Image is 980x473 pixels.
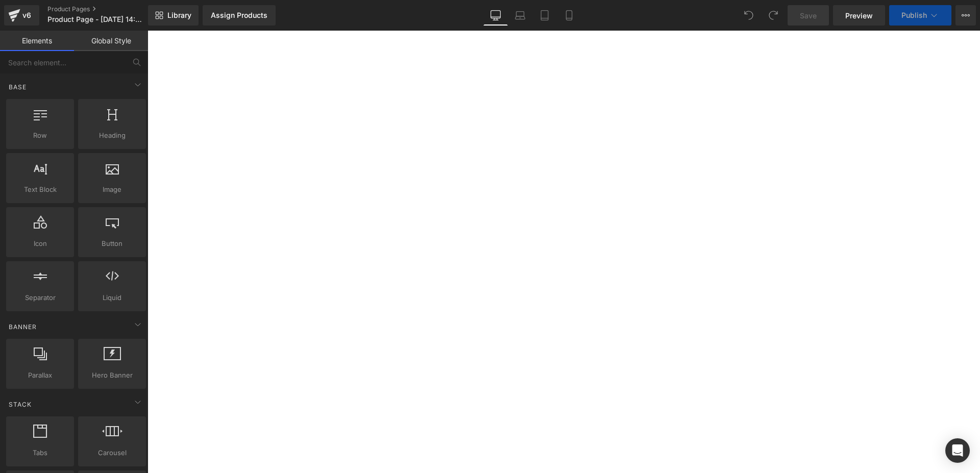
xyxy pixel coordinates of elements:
span: Separator [9,292,71,303]
span: Icon [9,238,71,249]
button: Undo [739,5,759,26]
span: Text Block [9,184,71,195]
span: Carousel [81,447,143,458]
button: Publish [889,5,951,26]
a: New Library [148,5,199,26]
div: v6 [20,9,33,22]
span: Parallax [9,370,71,381]
span: Button [81,238,143,249]
a: Preview [833,5,885,26]
button: More [955,5,976,26]
a: Laptop [508,5,532,26]
span: Save [800,10,817,21]
span: Product Page - [DATE] 14:42:40 [47,15,145,23]
span: Tabs [9,447,71,458]
a: Product Pages [47,5,165,13]
span: Stack [8,400,33,409]
span: Library [167,11,191,20]
button: Redo [763,5,783,26]
a: Tablet [532,5,557,26]
a: Desktop [483,5,508,26]
a: Global Style [74,31,148,51]
span: Heading [81,130,143,141]
a: v6 [4,5,39,26]
a: Mobile [557,5,581,26]
span: Hero Banner [81,370,143,381]
span: Preview [845,10,873,21]
span: Row [9,130,71,141]
span: Banner [8,322,38,332]
div: Open Intercom Messenger [945,438,970,463]
span: Base [8,82,28,92]
span: Image [81,184,143,195]
span: Liquid [81,292,143,303]
div: Assign Products [211,11,267,19]
span: Publish [901,11,927,19]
